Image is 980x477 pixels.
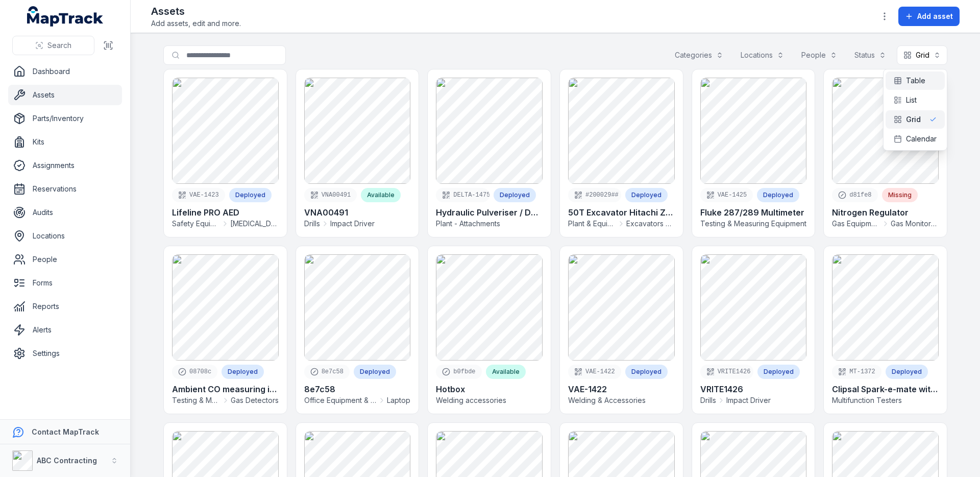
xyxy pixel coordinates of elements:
[906,134,937,144] span: Calendar
[906,76,925,86] span: Table
[897,45,947,65] button: Grid
[883,69,947,151] div: Grid
[906,114,921,125] span: Grid
[906,95,917,105] span: List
